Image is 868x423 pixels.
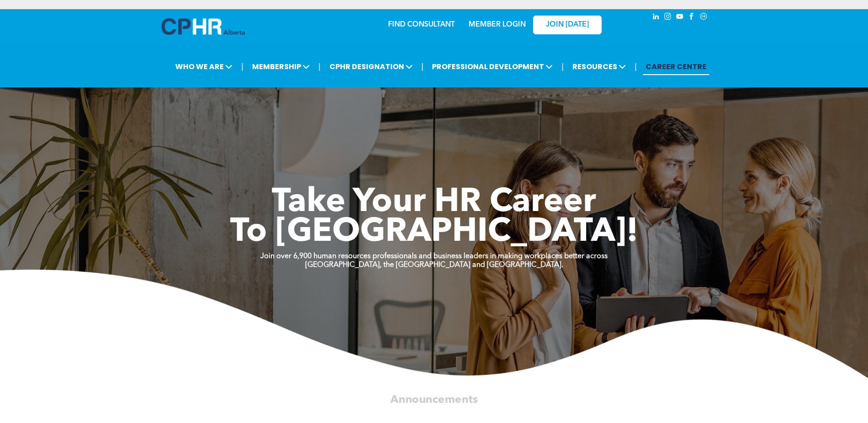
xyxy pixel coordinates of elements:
img: A blue and white logo for cp alberta [162,18,245,35]
span: To [GEOGRAPHIC_DATA]! [230,216,638,249]
span: Announcements [390,394,478,405]
li: | [241,57,243,76]
li: | [635,57,637,76]
a: linkedin [651,11,661,24]
span: CPHR DESIGNATION [327,58,415,75]
a: Social network [699,11,709,24]
span: RESOURCES [570,58,629,75]
a: CAREER CENTRE [643,58,709,75]
span: WHO WE ARE [173,58,235,75]
span: JOIN [DATE] [546,21,589,29]
a: youtube [675,11,685,24]
a: facebook [687,11,697,24]
a: MEMBER LOGIN [469,21,526,28]
a: FIND CONSULTANT [388,21,455,28]
span: PROFESSIONAL DEVELOPMENT [429,58,555,75]
a: instagram [663,11,673,24]
strong: [GEOGRAPHIC_DATA], the [GEOGRAPHIC_DATA] and [GEOGRAPHIC_DATA]. [305,261,563,269]
li: | [561,57,564,76]
strong: Join over 6,900 human resources professionals and business leaders in making workplaces better ac... [260,253,608,260]
span: MEMBERSHIP [249,58,313,75]
li: | [318,57,321,76]
a: JOIN [DATE] [533,16,602,34]
span: Take Your HR Career [272,186,596,219]
li: | [421,57,424,76]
